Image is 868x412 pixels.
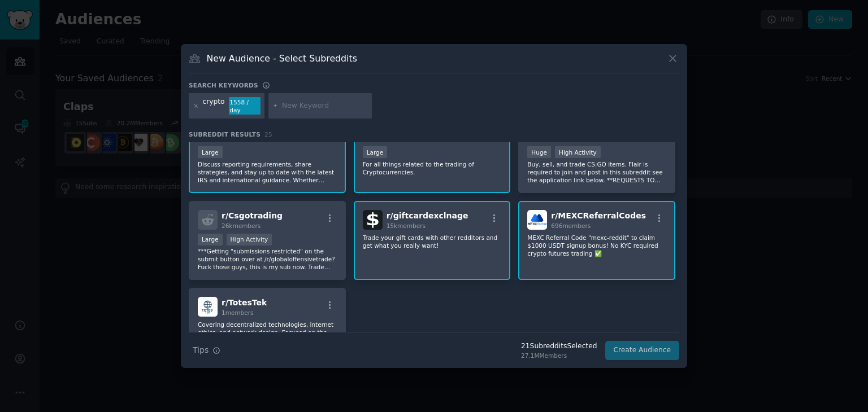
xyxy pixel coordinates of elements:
[527,210,547,230] img: MEXCReferralCodes
[222,211,283,220] span: r/ Csgotrading
[227,234,272,246] div: High Activity
[264,131,272,138] span: 25
[521,341,597,352] div: 21 Subreddit s Selected
[363,210,383,230] img: giftcardexclnage
[198,146,223,158] div: Large
[387,211,468,220] span: r/ giftcardexclnage
[363,146,388,158] div: Large
[551,222,591,229] span: 696 members
[527,146,551,158] div: Huge
[189,340,224,360] button: Tips
[551,211,646,220] span: r/ MEXCReferralCodes
[198,160,337,184] p: Discuss reporting requirements, share strategies, and stay up to date with the latest IRS and int...
[222,298,267,307] span: r/ TotesTek
[229,97,261,115] div: 1558 / day
[203,97,225,115] div: crypto
[193,344,209,356] span: Tips
[207,52,357,64] h3: New Audience - Select Subreddits
[387,222,426,229] span: 15k members
[527,234,666,257] p: MEXC Referral Code "mexc-reddit" to claim $1000 USDT signup bonus! No KYC required crypto futures...
[198,297,218,317] img: TotesTek
[198,247,337,271] p: ***Getting "submissions restricted" on the submit button over at /r/globaloffensivetrade? Fuck th...
[189,81,258,89] h3: Search keywords
[222,309,254,316] span: 1 members
[555,146,601,158] div: High Activity
[363,234,502,249] p: Trade your gift cards with other redditors and get what you really want!
[527,160,666,184] p: Buy, sell, and trade CS:GO items. Flair is required to join and post in this subreddit see the ap...
[521,352,597,360] div: 27.1M Members
[282,101,368,111] input: New Keyword
[363,160,502,176] p: For all things related to the trading of Cryptocurrencies.
[198,234,223,246] div: Large
[198,321,337,344] p: Covering decentralized technologies, internet ethics, and network design. Focused on the Polkadot...
[189,130,261,138] span: Subreddit Results
[222,222,261,229] span: 26k members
